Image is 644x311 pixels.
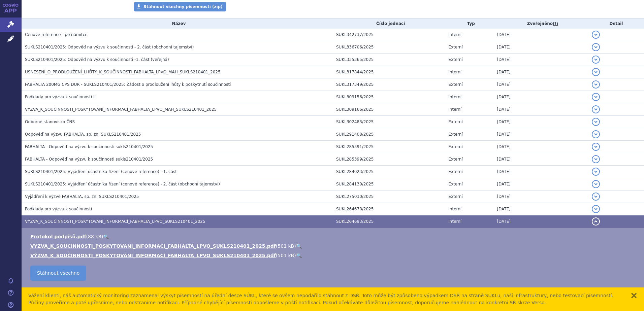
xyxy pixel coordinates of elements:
[25,82,231,87] span: FABHALTA 200MG CPS DUR - SUKLS210401/2025: Žádost o prodloužení lhůty k poskytnutí součinnosti
[493,178,588,191] td: [DATE]
[333,203,445,215] td: SUKL264678/2025
[25,132,141,137] span: Odpověď na výzvu FABHALTA, sp. zn. SUKLS210401/2025
[25,144,153,149] span: FABHALTA - Odpověď na výzvu k součinnosti sukls210401/2025
[30,234,86,239] a: Protokol podpisů.pdf
[333,141,445,153] td: SUKL285391/2025
[448,157,462,162] span: Externí
[448,169,462,174] span: Externí
[25,45,194,49] span: SUKLS210401/2025: Odpověď na výzvu k součinnosti - 2. část (obchodní tajemství)
[592,56,600,64] button: detail
[448,219,461,224] span: Interní
[448,144,462,149] span: Externí
[30,253,276,258] a: VÝZVA_K_SOUČINNOSTI_POSKYTOVÁNÍ_INFORMACÍ_FABHALTA_LPVO_SUKLS210401_2025.pdf
[592,68,600,76] button: detail
[493,66,588,78] td: [DATE]
[493,166,588,178] td: [DATE]
[278,253,294,258] span: 501 kB
[588,19,644,29] th: Detail
[30,243,276,249] a: VYZVA_K_SOUCINNOSTI_POSKYTOVANI_INFORMACI_FABHALTA_LPVO_SUKLS210401_2025.pdf
[493,19,588,29] th: Zveřejněno
[25,119,75,124] span: Odborné stanovisko ČNS
[493,103,588,116] td: [DATE]
[553,22,558,26] abbr: (?)
[296,243,302,249] a: 🔍
[134,2,226,11] a: Stáhnout všechny písemnosti (zip)
[592,93,600,101] button: detail
[333,215,445,228] td: SUKL264693/2025
[448,32,461,37] span: Interní
[25,70,221,74] span: USNESENÍ_O_PRODLOUŽENÍ_LHŮTY_K_SOUČINNOSTI_FABHALTA_LPVO_MAH_SUKLS210401_2025
[333,166,445,178] td: SUKL284023/2025
[333,91,445,103] td: SUKL309156/2025
[333,66,445,78] td: SUKL317844/2025
[25,169,177,174] span: SUKLS210401/2025: Vyjádření účastníka řízení (cenové reference) - 1. část
[88,234,101,239] span: 88 kB
[448,119,462,124] span: Externí
[25,32,88,37] span: Cenové reference - po námitce
[592,130,600,138] button: detail
[493,203,588,215] td: [DATE]
[592,217,600,226] button: detail
[592,180,600,188] button: detail
[448,70,461,74] span: Interní
[333,41,445,54] td: SUKL336706/2025
[448,57,462,62] span: Externí
[30,243,637,249] li: ( )
[592,80,600,89] button: detail
[448,207,461,211] span: Interní
[25,194,139,199] span: Vyjádření k výzvě FABHALTA, sp. zn. SUKLS210401/2025
[30,252,637,259] li: ( )
[25,95,96,99] span: Podklady pro výzvu k součinnosti II
[448,107,461,112] span: Interní
[25,182,220,186] span: SUKLS210401/2025: Vyjádření účastníka řízení (cenové reference) - 2. část (obchodní tajemství)
[493,29,588,41] td: [DATE]
[333,116,445,128] td: SUKL302483/2025
[493,153,588,166] td: [DATE]
[22,19,333,29] th: Název
[296,253,302,258] a: 🔍
[25,207,92,211] span: Podklady pro výzvu k součinnosti
[592,193,600,201] button: detail
[448,95,461,99] span: Interní
[448,182,462,186] span: Externí
[592,118,600,126] button: detail
[592,205,600,213] button: detail
[25,219,205,224] span: VÝZVA_K_SOUČINNOSTI_POSKYTOVÁNÍ_INFORMACÍ_FABHALTA_LPVO_SUKLS210401_2025
[493,116,588,128] td: [DATE]
[592,168,600,176] button: detail
[448,194,462,199] span: Externí
[448,132,462,137] span: Externí
[493,91,588,103] td: [DATE]
[25,157,153,162] span: FABHALTA - Odpověď na výzvu k součinnosti sukls210401/2025
[493,215,588,228] td: [DATE]
[333,153,445,166] td: SUKL285399/2025
[592,155,600,163] button: detail
[333,54,445,66] td: SUKL335365/2025
[333,178,445,191] td: SUKL284130/2025
[333,128,445,141] td: SUKL291408/2025
[493,41,588,54] td: [DATE]
[493,128,588,141] td: [DATE]
[493,54,588,66] td: [DATE]
[493,191,588,203] td: [DATE]
[448,45,462,49] span: Externí
[28,292,624,306] div: Vážení klienti, náš automatický monitoring zaznamenal výskyt písemností na úřední desce SÚKL, kte...
[25,57,169,62] span: SUKLS210401/2025: Odpověď na výzvu k součinnosti -1. část (veřejná)
[333,191,445,203] td: SUKL275030/2025
[592,31,600,39] button: detail
[333,29,445,41] td: SUKL342737/2025
[30,266,86,281] a: Stáhnout všechno
[592,43,600,51] button: detail
[448,82,462,87] span: Externí
[143,4,223,9] span: Stáhnout všechny písemnosti (zip)
[333,78,445,91] td: SUKL317349/2025
[445,19,493,29] th: Typ
[631,292,637,299] button: zavřít
[278,243,294,249] span: 501 kB
[592,105,600,113] button: detail
[25,107,217,112] span: VÝZVA_K_SOUČINNOSTI_POSKYTOVÁNÍ_INFORMACÍ_FABHALTA_LPVO_MAH_SUKLS210401_2025
[592,143,600,151] button: detail
[333,103,445,116] td: SUKL309166/2025
[493,78,588,91] td: [DATE]
[103,234,109,239] a: 🔍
